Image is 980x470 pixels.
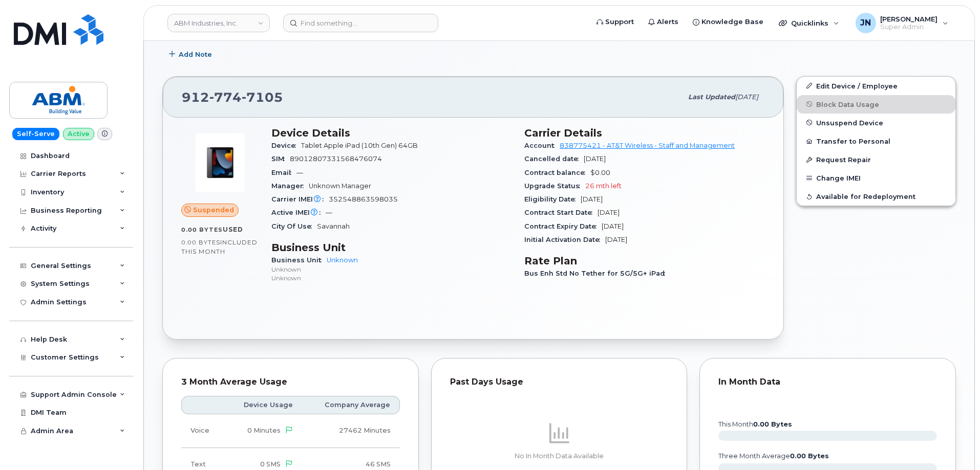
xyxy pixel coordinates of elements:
div: Past Days Usage [450,377,669,387]
h3: Business Unit [271,241,512,254]
span: Alerts [657,17,678,27]
p: Unknown [271,274,512,282]
text: three month average [718,452,829,460]
span: Contract Expiry Date [524,222,602,230]
td: Voice [181,414,224,447]
span: Bus Enh Std No Tether for 5G/5G+ iPad [524,270,670,277]
h3: Rate Plan [524,255,765,267]
a: Unknown [327,256,358,264]
a: Knowledge Base [686,12,771,32]
span: 0.00 Bytes [181,226,223,233]
span: Quicklinks [791,19,828,27]
span: Contract balance [524,169,590,176]
span: [PERSON_NAME] [880,15,938,23]
span: Manager [271,182,309,190]
span: Upgrade Status [524,182,585,190]
span: Active IMEI [271,209,326,216]
button: Add Note [162,46,221,64]
span: — [296,169,303,176]
button: Change IMEI [797,169,955,187]
div: 3 Month Average Usage [181,377,400,387]
span: 26 mth left [585,182,622,190]
h3: Carrier Details [524,127,765,139]
span: 774 [209,89,242,105]
span: [DATE] [605,236,627,243]
p: Unknown [271,265,512,274]
span: Carrier IMEI [271,195,329,203]
tspan: 0.00 Bytes [790,452,829,460]
span: Unknown Manager [309,182,371,190]
span: 89012807331568476074 [290,155,382,163]
div: Quicklinks [772,13,846,33]
span: Email [271,169,296,176]
span: SIM [271,155,290,163]
button: Unsuspend Device [797,114,955,132]
span: Device [271,142,301,149]
span: Support [605,17,634,27]
img: image20231002-3703462-18bu571.jpeg [189,132,251,193]
span: Knowledge Base [701,17,763,27]
span: City Of Use [271,222,317,230]
span: Contract Start Date [524,209,598,216]
a: Alerts [641,12,686,32]
span: [DATE] [584,155,606,163]
span: Tablet Apple iPad (10th Gen) 64GB [301,142,418,149]
span: Cancelled date [524,155,584,163]
a: Edit Device / Employee [797,77,955,95]
div: In Month Data [718,377,937,387]
span: JN [860,17,871,29]
span: — [326,209,332,216]
span: Account [524,142,560,149]
span: [DATE] [581,195,603,203]
span: 7105 [242,89,283,105]
th: Device Usage [224,396,302,414]
span: 0.00 Bytes [181,239,220,246]
span: Available for Redeployment [816,193,915,200]
button: Block Data Usage [797,95,955,114]
th: Company Average [302,396,399,414]
span: Super Admin [880,23,938,31]
input: Find something... [283,14,438,32]
span: Unsuspend Device [816,119,883,126]
span: Initial Activation Date [524,236,605,243]
span: Suspended [193,205,234,215]
text: this month [718,420,792,428]
span: 352548863598035 [329,195,398,203]
a: ABM Industries, Inc. [167,14,270,32]
button: Available for Redeployment [797,187,955,206]
button: Request Repair [797,150,955,169]
a: Support [589,12,641,32]
span: $0.00 [590,169,610,176]
span: Eligibility Date [524,195,581,203]
span: [DATE] [735,93,758,101]
span: Business Unit [271,256,327,264]
div: Joe Nguyen Jr. [848,13,955,33]
a: 838775421 - AT&T Wireless - Staff and Management [560,142,735,149]
tspan: 0.00 Bytes [753,420,792,428]
span: [DATE] [598,209,620,216]
span: used [223,226,243,233]
p: No In Month Data Available [450,452,669,461]
span: Add Note [179,50,212,59]
span: 0 SMS [260,460,281,468]
button: Transfer to Personal [797,132,955,150]
span: 912 [182,89,283,105]
span: [DATE] [602,222,624,230]
span: Savannah [317,222,350,230]
span: Last updated [688,93,735,101]
td: 27462 Minutes [302,414,399,447]
span: 0 Minutes [247,427,281,434]
h3: Device Details [271,127,512,139]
